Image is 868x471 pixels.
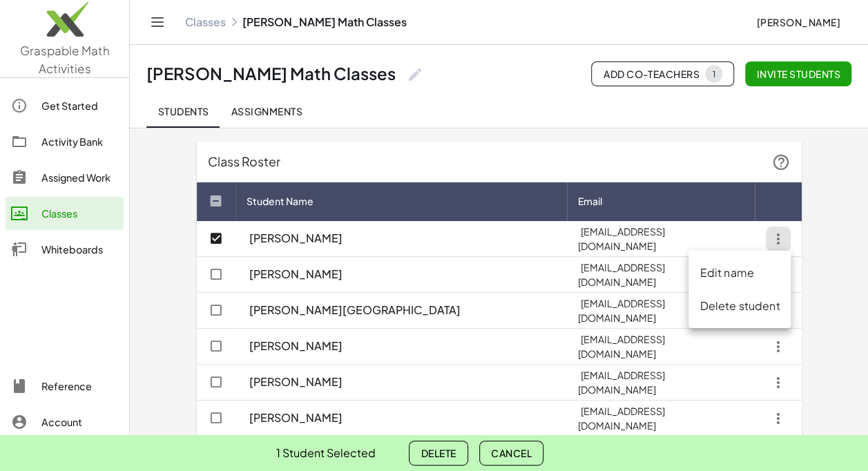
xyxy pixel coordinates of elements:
[756,16,840,28] span: [PERSON_NAME]
[6,89,124,122] a: Get Started
[745,61,851,86] button: Invite students
[185,15,226,29] a: Classes
[756,68,840,80] span: Invite students
[6,197,124,230] a: Classes
[231,105,302,117] span: Assignments
[249,375,343,390] span: [PERSON_NAME]
[745,10,851,35] button: [PERSON_NAME]
[6,161,124,194] a: Assigned Work
[41,169,118,186] div: Assigned Work
[712,69,715,79] div: 1
[249,303,461,318] span: [PERSON_NAME][GEOGRAPHIC_DATA]
[578,297,665,324] span: [EMAIL_ADDRESS][DOMAIN_NAME]
[20,43,110,76] span: Graspable Math Activities
[700,298,780,314] div: Delete student
[249,411,343,425] span: [PERSON_NAME]
[157,105,209,117] span: Students
[578,369,665,396] span: [EMAIL_ADDRESS][DOMAIN_NAME]
[700,265,780,281] div: Edit name
[41,205,118,222] div: Classes
[578,261,665,288] span: [EMAIL_ADDRESS][DOMAIN_NAME]
[578,333,665,360] span: [EMAIL_ADDRESS][DOMAIN_NAME]
[249,231,343,246] span: [PERSON_NAME]
[421,447,456,459] span: Delete
[41,133,118,150] div: Activity Bank
[41,97,118,114] div: Get Started
[479,441,543,465] button: Cancel
[6,233,124,266] a: Whiteboards
[603,65,722,83] span: Add Co-Teachers
[41,414,118,430] div: Account
[6,125,124,158] a: Activity Bank
[6,369,124,403] a: Reference
[578,194,602,209] span: Email
[578,405,665,432] span: [EMAIL_ADDRESS][DOMAIN_NAME]
[591,61,734,86] button: Add Co-Teachers1
[276,445,376,461] span: 1 Student Selected
[41,241,118,258] div: Whiteboards
[409,441,467,465] button: Delete
[197,142,802,182] div: Class Roster
[249,339,343,354] span: [PERSON_NAME]
[146,11,168,33] button: Toggle navigation
[6,405,124,439] a: Account
[247,194,314,209] span: Student Name
[41,378,118,394] div: Reference
[146,63,396,84] div: [PERSON_NAME] Math Classes
[491,447,532,459] span: Cancel
[578,225,665,252] span: [EMAIL_ADDRESS][DOMAIN_NAME]
[249,267,343,282] span: [PERSON_NAME]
